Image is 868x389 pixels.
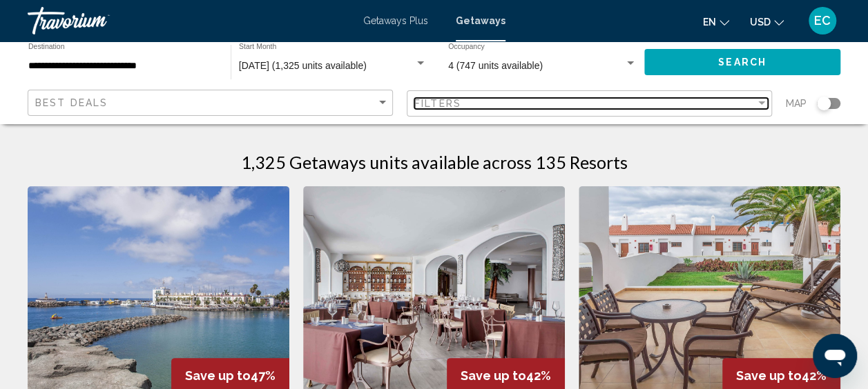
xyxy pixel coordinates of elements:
span: 4 (747 units available) [448,60,543,71]
iframe: Button to launch messaging window [813,334,857,378]
button: Change currency [750,12,784,32]
h1: 1,325 Getaways units available across 135 Resorts [241,152,628,172]
span: en [703,17,716,28]
span: Search [718,57,766,68]
button: Filter [407,90,772,118]
span: Save up to [185,368,251,383]
span: Save up to [461,368,526,383]
a: Travorium [28,7,349,34]
a: Getaways Plus [363,15,428,26]
button: Change language [703,12,729,32]
button: User Menu [804,6,840,35]
span: USD [750,17,771,28]
span: Best Deals [35,97,108,108]
mat-select: Sort by [35,97,389,109]
span: EC [814,14,831,28]
span: Map [786,94,807,113]
span: Filters [414,98,461,109]
span: [DATE] (1,325 units available) [239,60,367,71]
button: Search [644,49,840,74]
a: Getaways [456,15,505,26]
span: Save up to [736,368,802,383]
